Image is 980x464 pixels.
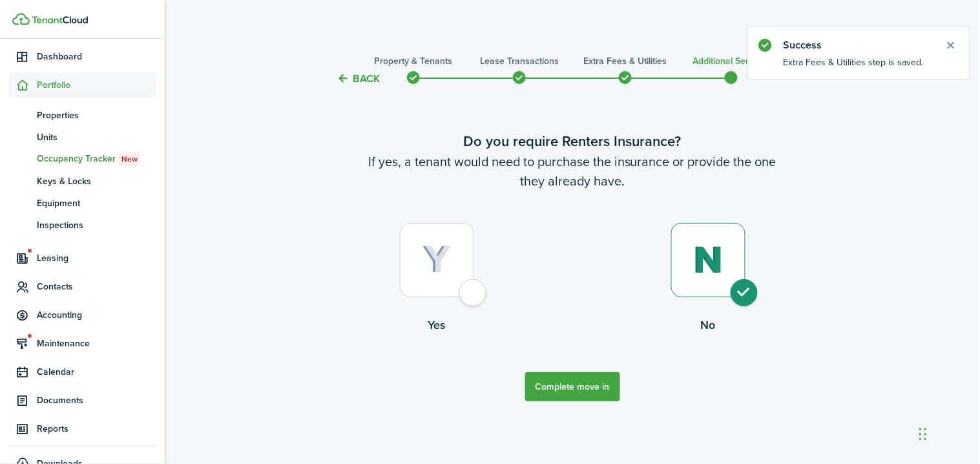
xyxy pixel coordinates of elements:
[915,402,980,464] iframe: Chat Widget
[8,416,156,441] a: Reports
[337,72,380,85] button: Back
[8,192,156,214] a: Equipment
[37,280,156,293] span: Contacts
[375,54,453,68] h3: Property & Tenants
[301,317,572,333] control-radio-card-title: Yes
[8,126,156,148] a: Units
[37,109,156,122] span: Properties
[525,372,620,401] button: Complete move in
[37,251,156,265] span: Leasing
[8,148,156,170] a: Occupancy TrackerNew
[301,131,844,152] wizard-step-header-title: Do you require Renters Insurance?
[8,44,156,69] a: Dashboard
[12,13,30,25] img: TenantCloud
[37,308,156,322] span: Accounting
[784,37,932,53] notify-title: Success
[693,54,770,68] h3: Additional Services
[919,415,927,454] div: Drag
[121,153,138,165] span: New
[37,196,156,210] span: Equipment
[8,214,156,236] a: Inspections
[8,104,156,126] a: Properties
[748,56,970,79] notify-body: Extra Fees & Utilities step is saved.
[37,394,156,407] span: Documents
[480,54,559,68] h3: Lease Transactions
[37,422,156,436] span: Reports
[32,16,88,24] img: TenantCloud
[37,131,156,144] span: Units
[8,170,156,192] a: Keys & Locks
[693,246,724,274] img: No (selected)
[37,337,156,350] span: Maintenance
[37,152,156,166] span: Occupancy Tracker
[37,218,156,232] span: Inspections
[584,54,667,68] h3: Extra fees & Utilities
[301,152,844,191] wizard-step-header-description: If yes, a tenant would need to purchase the insurance or provide the one they already have.
[37,78,156,92] span: Portfolio
[942,36,960,54] button: Close notify
[37,50,156,63] span: Dashboard
[37,365,156,379] span: Calendar
[37,174,156,188] span: Keys & Locks
[422,246,452,274] img: Yes
[572,317,844,333] control-radio-card-title: No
